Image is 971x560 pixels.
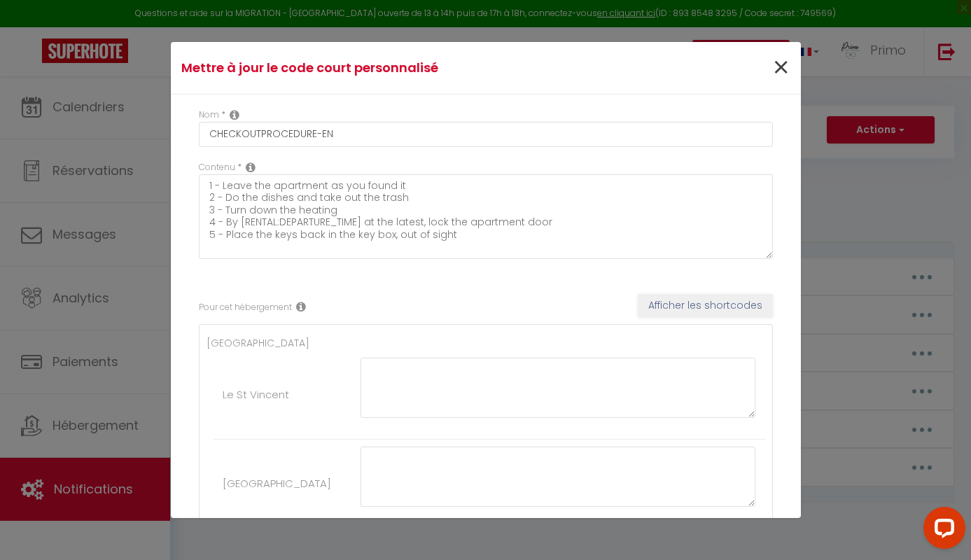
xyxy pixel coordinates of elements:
span: × [772,47,790,89]
label: [GEOGRAPHIC_DATA] [223,475,331,492]
label: Le St Vincent [223,386,289,403]
i: Rental [296,301,306,312]
h4: Mettre à jour le code court personnalisé [181,58,581,78]
label: [GEOGRAPHIC_DATA] [207,335,309,351]
button: Close [772,53,790,83]
i: Replacable content [246,162,256,173]
iframe: LiveChat chat widget [912,501,971,560]
button: Afficher les shortcodes [638,294,773,318]
i: Custom short code name [230,109,239,120]
label: Nom [199,108,219,122]
label: Contenu [199,161,235,174]
label: Pour cet hébergement [199,301,292,314]
input: Custom code name [199,122,773,147]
